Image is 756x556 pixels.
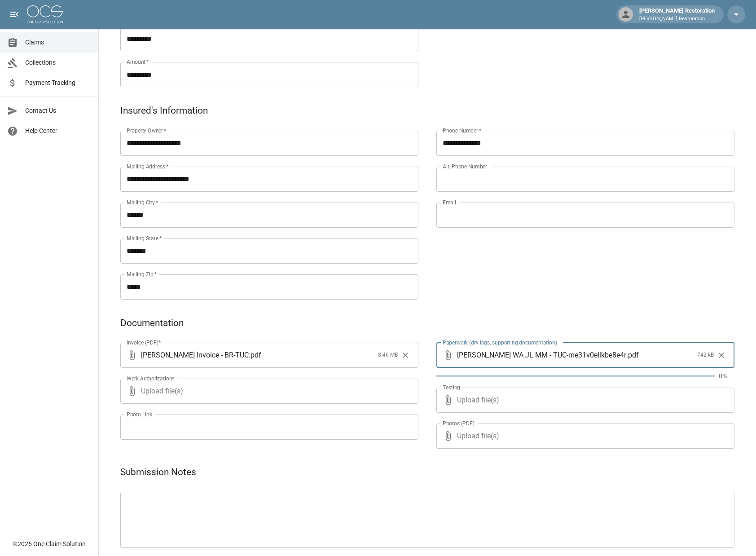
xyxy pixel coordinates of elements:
label: Paperwork (dry logs, supporting documentation) [443,339,557,346]
label: Amount [127,58,149,66]
label: Invoice (PDF)* [127,339,161,346]
button: open drawer [5,5,23,23]
label: Email [443,199,456,206]
span: Upload file(s) [457,388,710,413]
span: 742 kB [697,351,714,360]
span: Upload file(s) [457,424,710,449]
button: Clear [715,349,728,362]
span: [PERSON_NAME] Invoice - BR-TUC [141,350,249,360]
div: © 2025 One Claim Solution [13,539,86,548]
label: Property Owner [127,127,167,134]
label: Photos (PDF) [443,419,475,427]
label: Mailing State [127,234,162,242]
span: Collections [25,58,91,67]
p: 0% [719,371,734,380]
p: [PERSON_NAME] Restoration [639,15,715,23]
label: Photo Link [127,410,152,418]
span: . pdf [626,350,639,360]
span: Payment Tracking [25,78,91,88]
span: 8.46 MB [378,351,398,360]
span: Contact Us [25,106,91,115]
button: Clear [399,349,412,362]
label: Alt. Phone Number [443,163,487,170]
label: Work Authorization* [127,375,175,382]
span: Upload file(s) [141,379,394,404]
img: ocs-logo-white-transparent.png [27,5,63,23]
label: Mailing Zip [127,270,157,278]
div: [PERSON_NAME] Restoration [636,6,718,22]
span: Help Center [25,126,91,136]
label: Testing [443,384,460,391]
span: . pdf [249,350,261,360]
label: Mailing City [127,199,158,206]
span: Claims [25,38,91,47]
label: Mailing Address [127,163,168,170]
label: Phone Number [443,127,481,134]
span: [PERSON_NAME] WA JL MM - TUC-me31v0ellkbe8e4r [457,350,626,360]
